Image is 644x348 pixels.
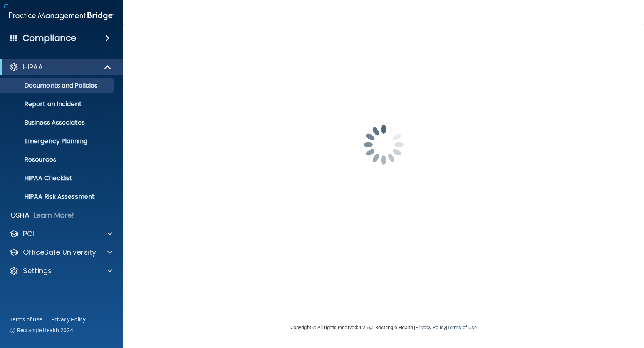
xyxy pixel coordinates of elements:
p: Settings [23,266,52,275]
p: HIPAA Risk Assessment [5,193,110,201]
p: Resources [5,156,110,164]
p: Business Associates [5,119,110,127]
p: PCI [23,229,34,238]
a: Privacy Policy [415,324,446,330]
span: Ⓒ Rectangle Health 2024 [10,326,73,334]
p: HIPAA Checklist [5,174,110,182]
p: Emergency Planning [5,137,110,145]
p: Report an Incident [5,100,110,108]
h4: Compliance [23,33,76,44]
a: Settings [9,266,112,275]
a: OfficeSafe University [9,248,112,257]
div: Copyright © All rights reserved 2025 @ Rectangle Health | | [243,315,524,340]
a: PCI [9,229,112,238]
p: Learn More! [34,211,74,220]
p: Documents and Policies [5,82,110,90]
iframe: Drift Widget Chat Controller [511,293,635,324]
a: HIPAA [9,63,112,72]
a: Terms of Use [447,324,477,330]
p: OfficeSafe University [23,248,96,257]
img: spinner.e123f6fc.gif [345,106,422,183]
a: Privacy Policy [51,316,86,323]
img: PMB logo [9,8,114,24]
p: OSHA [10,211,30,220]
p: HIPAA [23,63,43,72]
a: Terms of Use [10,316,42,323]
